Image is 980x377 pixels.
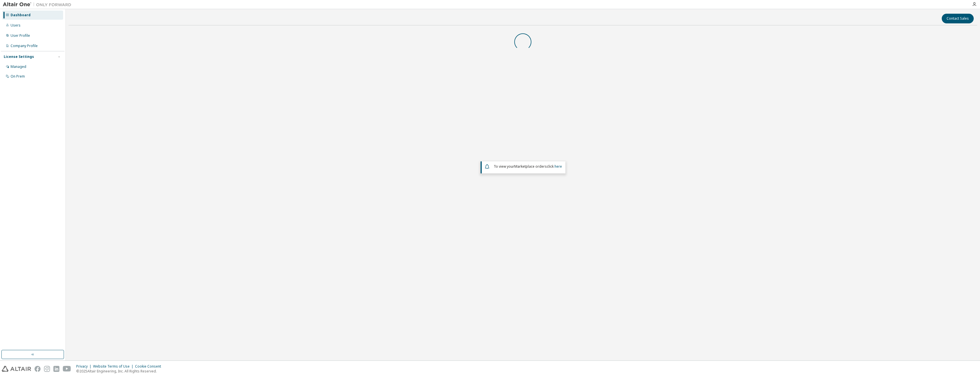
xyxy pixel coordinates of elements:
[63,366,71,372] img: youtube.svg
[11,74,25,79] div: On Prem
[3,2,74,7] img: Altair One
[555,164,562,169] a: here
[11,64,26,69] div: Managed
[11,44,38,48] div: Company Profile
[494,164,562,169] span: To view your click
[514,164,547,169] em: Marketplace orders
[35,366,41,372] img: facebook.svg
[93,364,135,369] div: Website Terms of Use
[44,366,50,372] img: instagram.svg
[135,364,164,369] div: Cookie Consent
[76,364,93,369] div: Privacy
[2,366,31,372] img: altair_logo.svg
[11,33,30,38] div: User Profile
[942,14,974,23] button: Contact Sales
[53,366,59,372] img: linkedin.svg
[4,54,34,59] div: License Settings
[76,369,164,374] p: © 2025 Altair Engineering, Inc. All Rights Reserved.
[11,13,31,17] div: Dashboard
[11,23,21,28] div: Users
